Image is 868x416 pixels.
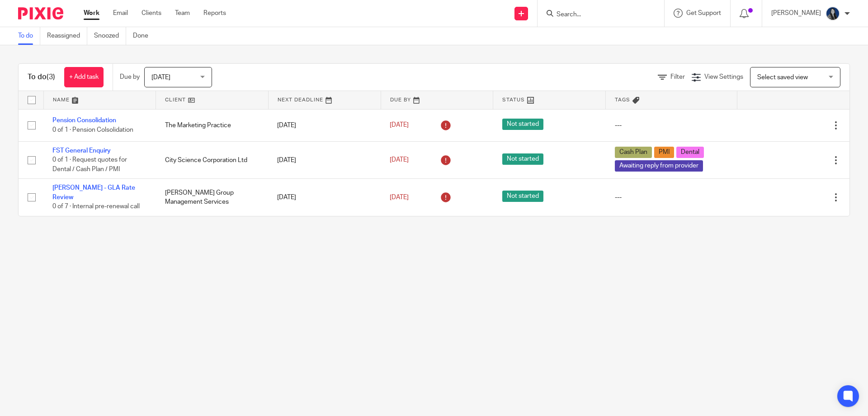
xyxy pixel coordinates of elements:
[47,27,87,45] a: Reassigned
[52,127,133,133] span: 0 of 1 · Pension Colsolidation
[502,153,543,165] span: Not started
[390,157,409,163] span: [DATE]
[151,74,170,81] span: [DATE]
[390,122,409,129] span: [DATE]
[268,109,381,141] td: [DATE]
[142,9,161,18] a: Clients
[18,7,63,19] img: Pixie
[556,11,637,19] input: Search
[670,74,685,80] span: Filter
[64,67,104,87] a: + Add task
[94,27,126,45] a: Snoozed
[52,117,116,124] a: Pension Consolidation
[615,160,703,172] span: Awaiting reply from provider
[268,141,381,178] td: [DATE]
[676,147,704,158] span: Dental
[52,185,135,200] a: [PERSON_NAME] - GLA Rate Review
[615,147,652,158] span: Cash Plan
[826,6,840,21] img: eeb93efe-c884-43eb-8d47-60e5532f21cb.jpg
[771,9,821,18] p: [PERSON_NAME]
[156,179,269,216] td: [PERSON_NAME] Group Management Services
[502,119,543,130] span: Not started
[704,74,743,80] span: View Settings
[52,157,127,173] span: 0 of 1 · Request quotes for Dental / Cash Plan / PMI
[268,179,381,216] td: [DATE]
[615,121,728,130] div: ---
[52,148,111,154] a: FST General Enquiry
[28,72,55,82] h1: To do
[615,97,630,102] span: Tags
[390,194,409,201] span: [DATE]
[156,109,269,141] td: The Marketing Practice
[686,10,721,16] span: Get Support
[757,74,808,81] span: Select saved view
[203,9,226,18] a: Reports
[615,193,728,202] div: ---
[113,9,128,18] a: Email
[18,27,40,45] a: To do
[133,27,155,45] a: Done
[156,141,269,178] td: City Science Corporation Ltd
[47,73,55,81] span: (3)
[502,191,543,202] span: Not started
[52,203,140,210] span: 0 of 7 · Internal pre-renewal call
[84,9,99,18] a: Work
[120,72,140,81] p: Due by
[175,9,190,18] a: Team
[654,147,674,158] span: PMI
